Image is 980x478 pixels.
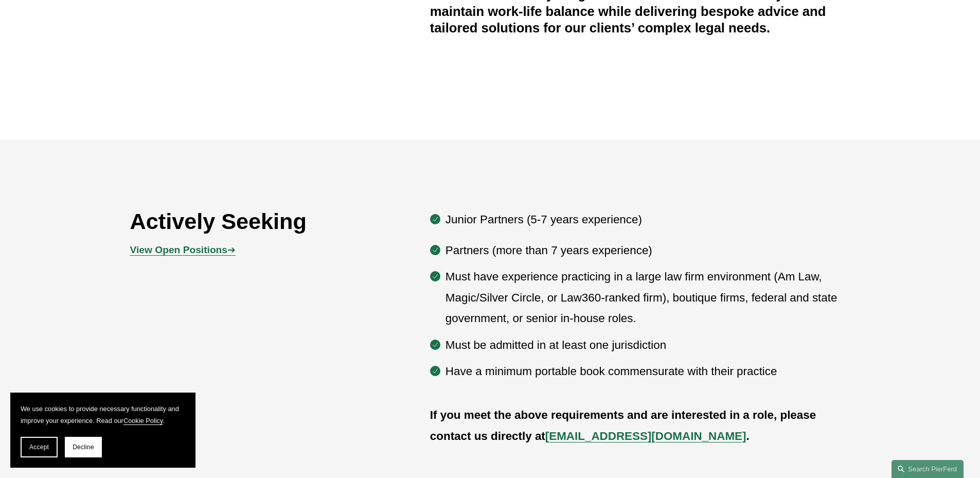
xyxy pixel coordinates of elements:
[130,244,236,255] a: View Open Positions➔
[545,430,746,442] a: [EMAIL_ADDRESS][DOMAIN_NAME]
[130,244,236,255] span: ➔
[446,267,850,329] p: Must have experience practicing in a large law firm environment (Am Law, Magic/Silver Circle, or ...
[892,460,964,478] a: Search this site
[746,430,749,442] strong: .
[123,417,163,424] a: Cookie Policy
[21,403,185,427] p: We use cookies to provide necessary functionality and improve your experience. Read our .
[130,208,370,235] h2: Actively Seeking
[130,244,227,255] strong: View Open Positions
[446,335,850,356] p: Must be admitted in at least one jurisdiction
[73,444,94,451] span: Decline
[430,409,819,442] strong: If you meet the above requirements and are interested in a role, please contact us directly at
[29,444,49,451] span: Accept
[446,361,850,382] p: Have a minimum portable book commensurate with their practice
[10,393,195,468] section: Cookie banner
[21,437,58,457] button: Accept
[446,240,850,261] p: Partners (more than 7 years experience)
[65,437,102,457] button: Decline
[446,209,850,230] p: Junior Partners (5-7 years experience)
